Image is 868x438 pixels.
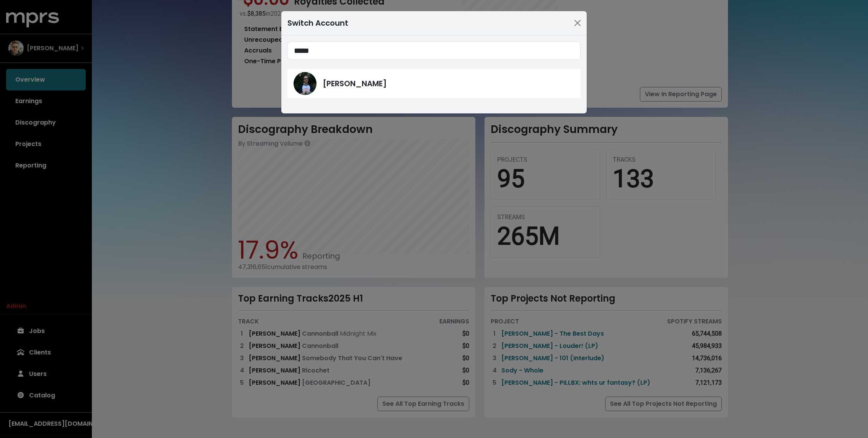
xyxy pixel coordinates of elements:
div: Switch Account [287,17,348,29]
button: Close [571,17,584,29]
input: Search accounts [287,41,581,60]
span: [PERSON_NAME] [323,78,387,89]
img: Andy Seltzer [294,72,317,95]
a: Andy Seltzer[PERSON_NAME] [287,69,581,98]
